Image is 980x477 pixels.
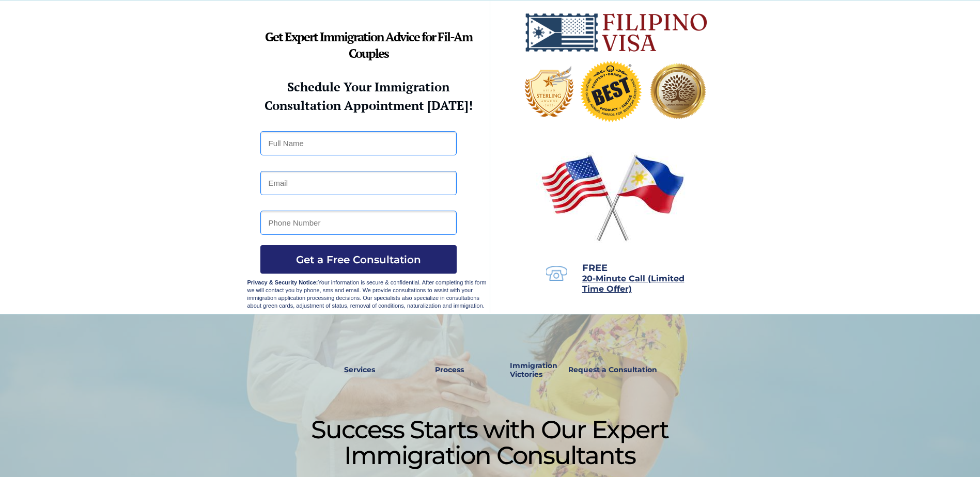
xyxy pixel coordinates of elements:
button: Get a Free Consultation [260,245,457,274]
strong: Immigration Victories [510,361,557,379]
input: Full Name [260,131,457,155]
span: Success Starts with Our Expert Immigration Consultants [311,415,668,470]
strong: Schedule Your Immigration [287,78,449,95]
a: Process [430,358,469,382]
span: Get a Free Consultation [260,253,457,266]
a: Services [337,358,382,382]
strong: Services [344,365,375,374]
span: Your information is secure & confidential. After completing this form we will contact you by phon... [247,279,487,309]
span: 20-Minute Call (Limited Time Offer) [582,274,685,294]
strong: Consultation Appointment [DATE]! [265,97,473,114]
strong: Process [435,365,464,374]
input: Email [260,171,457,195]
a: 20-Minute Call (Limited Time Offer) [582,275,685,293]
strong: Get Expert Immigration Advice for Fil-Am Couples [265,28,472,61]
strong: Privacy & Security Notice: [247,279,318,285]
strong: Request a Consultation [568,365,657,374]
a: Request a Consultation [564,358,662,382]
span: FREE [582,262,608,274]
a: Immigration Victories [506,358,540,382]
input: Phone Number [260,211,457,235]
